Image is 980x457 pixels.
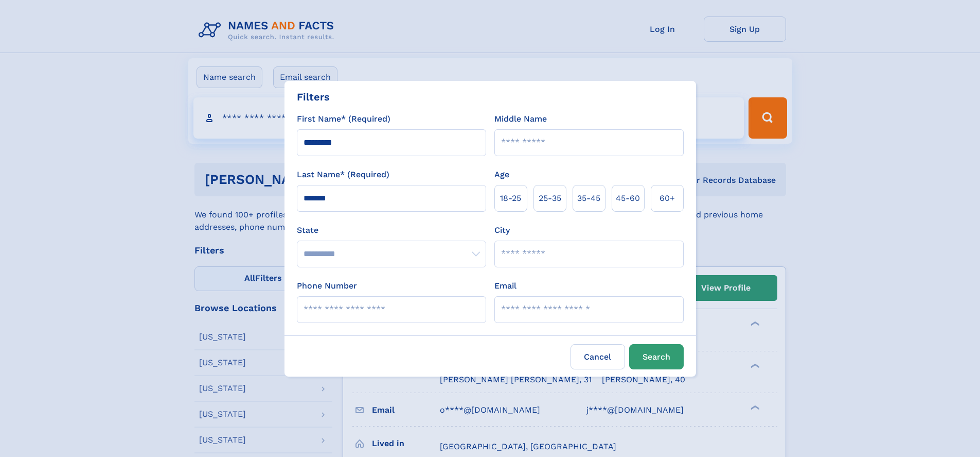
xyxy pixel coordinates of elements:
[616,192,640,205] span: 45‑60
[494,113,547,125] label: Middle Name
[494,224,510,236] label: City
[494,280,516,292] label: Email
[297,168,389,181] label: Last Name* (Required)
[494,168,509,181] label: Age
[660,192,675,205] span: 60+
[297,224,486,236] label: State
[297,89,330,105] div: Filters
[571,344,625,369] label: Cancel
[577,192,600,205] span: 35‑45
[629,344,684,369] button: Search
[539,192,561,205] span: 25‑35
[500,192,521,205] span: 18‑25
[297,280,357,292] label: Phone Number
[297,113,390,125] label: First Name* (Required)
